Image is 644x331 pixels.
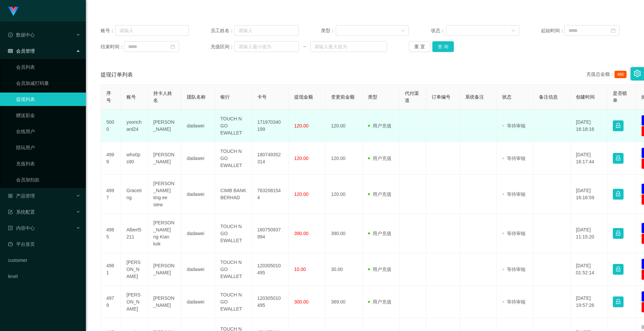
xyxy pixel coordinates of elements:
[294,231,309,236] span: 390.00
[211,43,234,50] span: 充值区间：
[181,253,215,286] td: dadawei
[571,253,607,286] td: [DATE] 01:52:14
[101,214,121,253] td: 4985
[613,228,624,239] button: 图标: lock
[576,94,595,100] span: 创建时间
[257,94,267,100] span: 卡号
[16,76,80,90] a: 会员加减打码量
[101,253,121,286] td: 4981
[431,27,446,34] span: 状态：
[586,71,629,79] div: 充值总金额：
[181,286,215,318] td: dadawei
[121,142,148,175] td: who0ps90
[8,237,80,251] a: 图标: dashboard平台首页
[8,194,13,198] i: 图标: appstore-o
[368,94,377,100] span: 类型
[502,191,526,197] span: 等待审核
[613,264,624,275] button: 图标: lock
[326,142,363,175] td: 120.00
[101,142,121,175] td: 4999
[326,175,363,214] td: 120.00
[8,210,13,214] i: 图标: form
[148,142,181,175] td: [PERSON_NAME]
[121,214,148,253] td: Albert5211
[121,253,148,286] td: [PERSON_NAME]
[181,142,215,175] td: dadawei
[252,142,289,175] td: 180749352314
[148,175,181,214] td: [PERSON_NAME] ting ee siew
[405,91,419,103] span: 代付渠道
[211,27,234,34] span: 员工姓名：
[326,110,363,142] td: 120.00
[368,299,391,305] span: 用户充值
[8,226,13,230] i: 图标: profile
[571,214,607,253] td: [DATE] 11:15:20
[299,43,310,50] span: ~
[539,94,558,100] span: 备注信息
[613,296,624,307] button: 图标: lock
[571,110,607,142] td: [DATE] 16:18:16
[571,142,607,175] td: [DATE] 16:17:44
[215,142,252,175] td: TOUCH N GO EWALLET
[170,44,175,49] i: 图标: calendar
[101,71,133,79] span: 提现订单列表
[432,41,454,52] button: 查 询
[613,189,624,200] button: 图标: lock
[234,41,299,52] input: 请输入最小值为
[101,27,115,34] span: 账号：
[106,91,111,103] span: 序号
[215,110,252,142] td: TOUCH N GO EWALLET
[571,175,607,214] td: [DATE] 16:16:59
[8,33,13,37] i: 图标: check-circle-o
[409,41,430,52] button: 重 置
[8,209,35,215] span: 系统配置
[252,253,289,286] td: 120305010495
[502,299,526,305] span: 等待审核
[148,214,181,253] td: [PERSON_NAME] ng Kian kok
[16,60,80,74] a: 会员列表
[634,70,641,77] i: 图标: setting
[321,27,336,34] span: 类型：
[294,123,309,128] span: 120.00
[252,286,289,318] td: 120305010495
[368,123,391,128] span: 用户充值
[613,120,624,131] button: 图标: lock
[153,91,172,103] span: 持卡人姓名
[16,141,80,154] a: 陪玩用户
[187,94,206,100] span: 团队名称
[16,109,80,122] a: 赠送彩金
[252,214,289,253] td: 160750937994
[502,94,512,100] span: 状态
[368,191,391,197] span: 用户充值
[16,157,80,170] a: 充值列表
[126,94,136,100] span: 账号
[502,231,526,236] span: 等待审核
[8,254,80,267] a: customer
[502,156,526,161] span: 等待审核
[148,286,181,318] td: [PERSON_NAME]
[215,175,252,214] td: CIMB BANK BERHAD
[220,94,230,100] span: 银行
[294,267,306,272] span: 10.00
[502,123,526,128] span: 等待审核
[401,29,405,33] i: 图标: down
[294,191,309,197] span: 120.00
[465,94,484,100] span: 系统备注
[252,110,289,142] td: 171970340199
[181,110,215,142] td: dadawei
[432,94,450,100] span: 订单编号
[326,214,363,253] td: 390.00
[16,125,80,138] a: 在线用户
[511,29,515,33] i: 图标: down
[101,175,121,214] td: 4997
[8,7,19,16] img: logo.9652507e.png
[121,110,148,142] td: yoorichard24
[326,286,363,318] td: 369.00
[115,25,189,36] input: 请输入
[368,267,391,272] span: 用户充值
[121,286,148,318] td: [PERSON_NAME]
[215,214,252,253] td: TOUCH N GO EWALLET
[121,175,148,214] td: Graceting
[310,41,387,52] input: 请输入最大值为
[541,27,565,34] span: 起始时间：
